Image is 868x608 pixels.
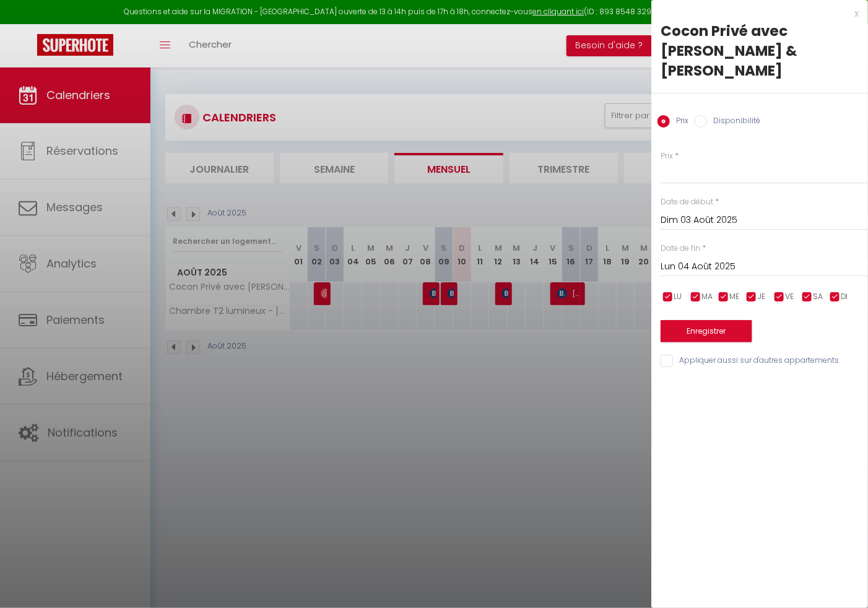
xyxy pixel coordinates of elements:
label: Prix [661,150,673,162]
label: Disponibilité [707,115,760,129]
iframe: LiveChat chat widget [625,166,868,608]
div: Cocon Privé avec [PERSON_NAME] & [PERSON_NAME] [661,21,859,80]
label: Prix [670,115,688,129]
div: x [651,6,859,21]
